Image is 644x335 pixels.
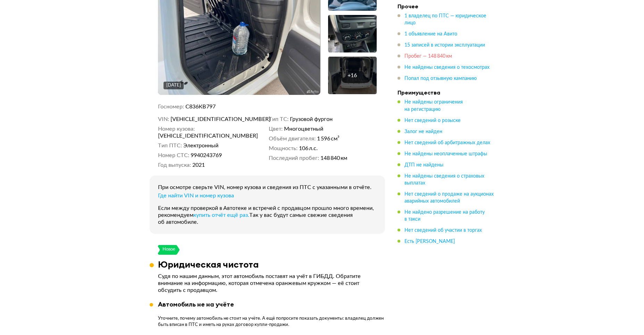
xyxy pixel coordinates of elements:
span: 9940243769 [191,152,222,159]
span: Нет сведений о продаже на аукционах аварийных автомобилей [404,191,494,203]
div: Автомобиль не на учёте [158,301,385,308]
p: Уточните, почему автомобиль не стоит на учёте. А ещё попросите показать документы: владелец долже... [158,316,385,328]
span: С836КВ797 [185,104,216,109]
span: Не найдены сведения о страховых выплатах [404,173,484,185]
p: При осмотре сверьте VIN, номер кузова и сведения из ПТС с указанными в отчёте. [158,184,377,191]
span: Попал под отзывную кампанию [404,76,477,81]
span: Нет сведений об участии в торгах [404,228,482,232]
div: + 16 [348,72,357,79]
span: Не найдено разрешение на работу в такси [404,210,485,221]
span: 2021 [192,162,205,169]
dt: Год выпуска [158,162,191,169]
span: [VEHICLE_IDENTIFICATION_NUMBER] [158,132,238,139]
dt: Номер СТС [158,152,189,159]
dt: Тип ПТС [158,142,182,149]
span: купить отчёт ещё раз . [193,212,249,218]
dt: Объём двигателя [269,135,316,142]
h3: Юридическая чистота [158,259,259,270]
dt: Госномер [158,103,184,110]
div: Новое [162,245,176,255]
span: 1 владелец по ПТС — юридическое лицо [404,14,486,25]
h4: Прочее [398,3,495,10]
span: 1 объявление на Авито [404,32,457,36]
p: Судя по нашим данным, этот автомобиль поставят на учёт в ГИБДД. Обратите внимание на информацию, ... [158,273,377,294]
span: Не найдены ограничения на регистрацию [404,100,463,112]
span: Где найти VIN и номер кузова [158,193,234,198]
span: 106 л.с. [299,145,318,152]
p: Если между проверкой в Автотеке и встречей с продавцом прошло много времени, рекомендуем Так у ва... [158,205,377,226]
span: Многоцветный [284,125,323,132]
dt: Последний пробег [269,155,319,162]
span: Грузовой фургон [290,116,333,123]
dt: Тип ТС [269,116,288,123]
span: 148 840 км [320,155,347,162]
span: Пробег — 148 840 км [404,54,452,59]
span: Есть [PERSON_NAME] [404,239,455,244]
span: Электронный [183,142,218,149]
span: [VEHICLE_IDENTIFICATION_NUMBER] [170,116,250,123]
span: Не найдены сведения о техосмотрах [404,65,490,70]
span: Нет сведений об арбитражных делах [404,140,490,145]
span: Не найдены неоплаченные штрафы [404,151,487,156]
span: Нет сведений о розыске [404,118,461,123]
span: ДТП не найдены [404,162,443,167]
dt: Цвет [269,125,283,132]
div: [DATE] [166,82,181,89]
span: 1 596 см³ [317,135,340,142]
dt: VIN [158,116,169,123]
span: 15 записей в истории эксплуатации [404,43,485,48]
dt: Мощность [269,145,298,152]
h4: Преимущества [398,89,495,96]
span: Залог не найден [404,129,442,134]
dt: Номер кузова [158,125,195,132]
